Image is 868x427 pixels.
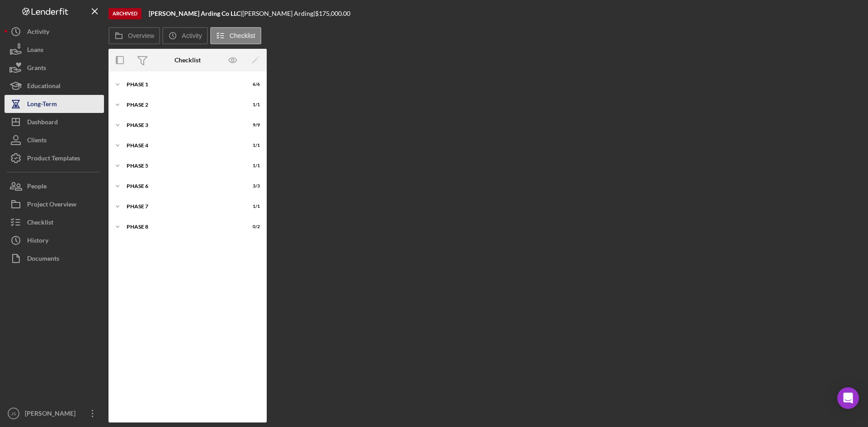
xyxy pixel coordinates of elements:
div: 9 / 9 [244,122,260,128]
div: $175,000.00 [315,10,353,17]
div: Phase 4 [127,143,237,148]
button: JS[PERSON_NAME] [5,404,104,422]
div: Educational [27,77,61,97]
div: Activity [27,23,49,43]
button: Educational [5,77,104,95]
label: Checklist [230,32,255,39]
div: | [149,10,242,17]
div: History [27,231,48,252]
button: History [5,231,104,249]
div: 3 / 3 [244,183,260,189]
b: [PERSON_NAME] Arding Co LLC [149,9,241,17]
div: Long-Term [27,95,57,115]
text: JS [11,411,16,416]
button: Overview [108,27,160,44]
div: Dashboard [27,113,58,133]
div: [PERSON_NAME] [23,404,81,425]
button: Dashboard [5,113,104,131]
div: 6 / 6 [244,82,260,87]
div: Loans [27,41,43,61]
div: People [27,177,47,197]
div: 1 / 1 [244,163,260,169]
button: People [5,177,104,195]
button: Long-Term [5,95,104,113]
label: Overview [128,32,154,39]
div: Phase 8 [127,224,237,230]
button: Clients [5,131,104,149]
div: Product Templates [27,149,80,169]
div: Phase 7 [127,204,237,209]
button: Checklist [5,213,104,231]
div: Checklist [27,213,53,234]
button: Grants [5,59,104,77]
div: [PERSON_NAME] Arding | [242,10,315,17]
div: Phase 6 [127,183,237,189]
div: 0 / 2 [244,224,260,230]
div: Clients [27,131,47,151]
div: Documents [27,249,59,270]
div: Checklist [175,56,201,64]
div: Grants [27,59,46,79]
div: Phase 1 [127,82,237,87]
button: Product Templates [5,149,104,167]
div: 1 / 1 [244,143,260,148]
button: Loans [5,41,104,59]
button: Activity [5,23,104,41]
div: 1 / 1 [244,102,260,108]
div: 1 / 1 [244,204,260,209]
div: Open Intercom Messenger [837,387,859,409]
button: Activity [162,27,208,44]
div: Project Overview [27,195,76,216]
div: Phase 3 [127,122,237,128]
button: Project Overview [5,195,104,213]
div: Phase 5 [127,163,237,169]
label: Activity [182,32,202,39]
div: Archived [108,8,142,19]
div: Phase 2 [127,102,237,108]
button: Checklist [210,27,261,44]
button: Documents [5,249,104,267]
